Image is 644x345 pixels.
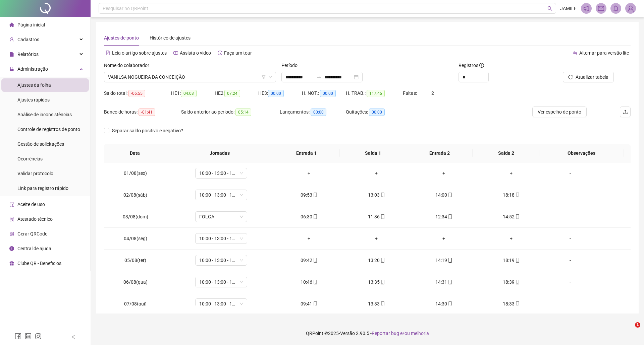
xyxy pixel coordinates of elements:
[199,299,243,309] span: 10:00 - 13:00 - 14:00 - 18:20
[613,5,619,11] span: bell
[416,257,472,264] div: 14:19
[17,246,51,251] span: Central de ajuda
[268,75,272,79] span: down
[550,257,590,264] div: -
[281,191,337,199] div: 09:53
[431,90,434,96] span: 2
[199,168,243,178] span: 10:00 - 13:00 - 14:00 - 18:20
[17,186,68,191] span: Link para registro rápido
[123,192,147,198] span: 02/08(sáb)
[199,255,243,265] span: 10:00 - 13:00 - 14:00 - 18:20
[380,301,385,306] span: mobile
[598,5,604,11] span: mail
[312,258,318,263] span: mobile
[109,127,186,134] span: Separar saldo positivo e negativo?
[550,278,590,286] div: -
[17,66,48,72] span: Administração
[483,235,540,242] div: +
[626,3,636,13] img: 90348
[124,301,147,306] span: 07/08(qui)
[104,108,181,116] div: Banco de horas:
[447,193,452,197] span: mobile
[550,235,590,242] div: -
[281,169,337,177] div: +
[539,144,624,162] th: Observações
[538,108,581,116] span: Ver espelho de ponto
[281,278,337,286] div: 10:46
[104,144,166,162] th: Data
[9,217,14,221] span: solution
[403,90,418,96] span: Faltas:
[348,300,405,307] div: 13:33
[35,333,42,340] span: instagram
[180,50,211,56] span: Assista o vídeo
[17,216,53,222] span: Atestado técnico
[112,50,167,56] span: Leia o artigo sobre ajustes
[104,62,154,69] label: Nome do colaborador
[9,22,14,27] span: home
[302,89,346,97] div: H. NOT.:
[9,246,14,251] span: info-circle
[215,89,258,97] div: HE 2:
[281,62,302,69] label: Período
[104,35,139,41] span: Ajustes de ponto
[447,301,452,306] span: mobile
[483,213,540,220] div: 14:52
[515,258,520,263] span: mobile
[17,37,39,42] span: Cadastros
[532,107,587,117] button: Ver espelho de ponto
[17,261,61,266] span: Clube QR - Beneficios
[483,300,540,307] div: 18:33
[17,22,45,27] span: Página inicial
[218,51,222,55] span: history
[369,109,385,116] span: 00:00
[380,214,385,219] span: mobile
[316,74,322,80] span: to
[459,62,484,69] span: Registros
[312,214,318,219] span: mobile
[268,90,284,97] span: 00:00
[340,144,406,162] th: Saída 1
[545,149,619,157] span: Observações
[483,278,540,286] div: 18:39
[447,280,452,284] span: mobile
[17,82,51,88] span: Ajustes da folha
[17,156,43,161] span: Ocorrências
[9,231,14,236] span: qrcode
[128,90,145,97] span: -06:55
[348,257,405,264] div: 13:20
[280,108,345,116] div: Lançamentos:
[563,72,614,82] button: Atualizar tabela
[380,258,385,263] span: mobile
[483,169,540,177] div: +
[173,51,178,55] span: youtube
[550,213,590,220] div: -
[9,67,14,71] span: lock
[17,202,45,207] span: Aceite de uso
[550,300,590,307] div: -
[17,141,64,147] span: Gestão de solicitações
[416,191,472,199] div: 14:00
[320,90,336,97] span: 00:00
[623,109,628,115] span: upload
[273,144,339,162] th: Entrada 1
[416,169,472,177] div: +
[9,202,14,207] span: audit
[447,258,452,263] span: mobile
[281,235,337,242] div: +
[199,277,243,287] span: 10:00 - 13:00 - 14:00 - 18:20
[311,109,326,116] span: 00:00
[576,73,608,81] span: Atualizar tabela
[515,193,520,197] span: mobile
[479,63,484,68] span: info-circle
[199,212,243,222] span: FOLGA
[224,50,252,56] span: Faça um tour
[17,171,53,176] span: Validar protocolo
[123,279,148,285] span: 06/08(qua)
[515,214,520,219] span: mobile
[635,322,640,328] span: 1
[348,278,405,286] div: 13:35
[406,144,473,162] th: Entrada 2
[262,75,266,79] span: filter
[416,300,472,307] div: 14:30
